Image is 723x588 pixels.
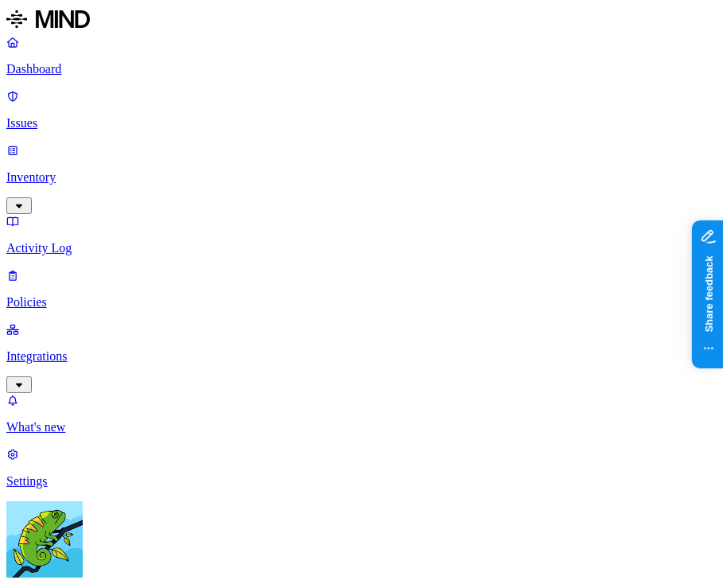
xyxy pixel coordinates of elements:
[6,474,717,489] p: Settings
[6,420,717,434] p: What's new
[6,6,90,32] img: MIND
[6,241,717,255] p: Activity Log
[6,349,717,364] p: Integrations
[6,393,717,434] a: What's new
[6,143,717,212] a: Inventory
[6,6,717,35] a: MIND
[6,322,717,391] a: Integrations
[6,214,717,255] a: Activity Log
[6,62,717,76] p: Dashboard
[6,447,717,489] a: Settings
[6,89,717,130] a: Issues
[6,116,717,130] p: Issues
[6,295,717,310] p: Policies
[6,268,717,310] a: Policies
[6,501,83,578] img: Yuval Meshorer
[6,170,717,185] p: Inventory
[6,35,717,76] a: Dashboard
